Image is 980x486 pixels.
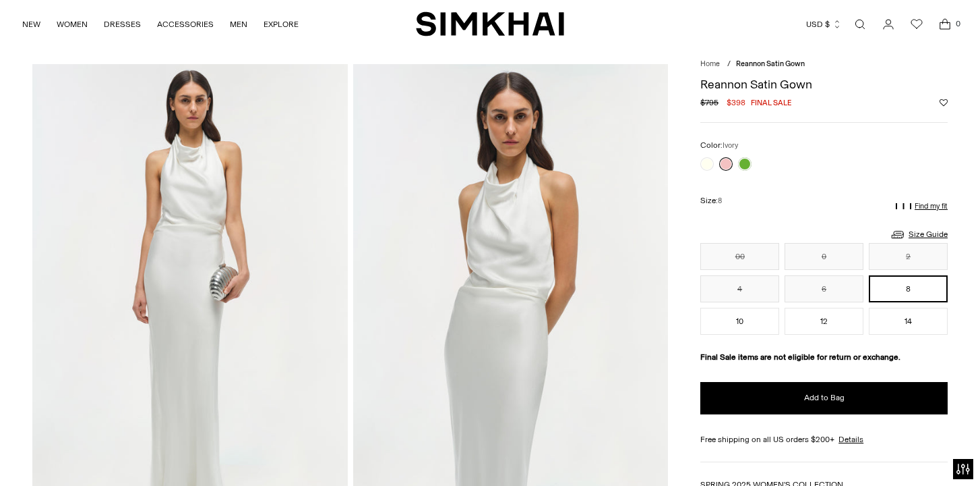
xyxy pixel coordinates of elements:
[700,275,779,302] button: 4
[785,308,863,335] button: 12
[890,226,948,243] a: Size Guide
[869,243,948,270] button: 2
[718,196,722,205] span: 8
[700,243,779,270] button: 00
[700,352,900,362] strong: Final Sale items are not eligible for return or exchange.
[230,9,247,39] a: MEN
[869,308,948,335] button: 14
[869,275,948,302] button: 8
[847,11,874,38] a: Open search modal
[157,9,214,39] a: ACCESSORIES
[903,11,930,38] a: Wishlist
[875,11,902,38] a: Go to the account page
[727,97,745,109] span: $398
[22,9,40,39] a: NEW
[416,11,564,37] a: SIMKHAI
[785,243,863,270] button: 0
[804,392,845,404] span: Add to Bag
[806,9,842,39] button: USD $
[264,9,299,39] a: EXPLORE
[700,59,720,68] a: Home
[11,435,135,475] iframe: Sign Up via Text for Offers
[785,275,863,302] button: 6
[723,141,738,150] span: Ivory
[727,59,731,70] div: /
[700,194,722,207] label: Size:
[700,308,779,335] button: 10
[700,382,948,414] button: Add to Bag
[931,11,958,38] a: Open cart modal
[736,59,805,68] span: Reannon Satin Gown
[700,433,948,446] div: Free shipping on all US orders $200+
[104,9,141,39] a: DRESSES
[700,139,738,152] label: Color:
[838,433,863,446] a: Details
[952,18,964,30] span: 0
[57,9,88,39] a: WOMEN
[940,99,948,107] button: Add to Wishlist
[700,78,948,90] h1: Reannon Satin Gown
[700,97,718,109] s: $795
[700,59,948,70] nav: breadcrumbs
